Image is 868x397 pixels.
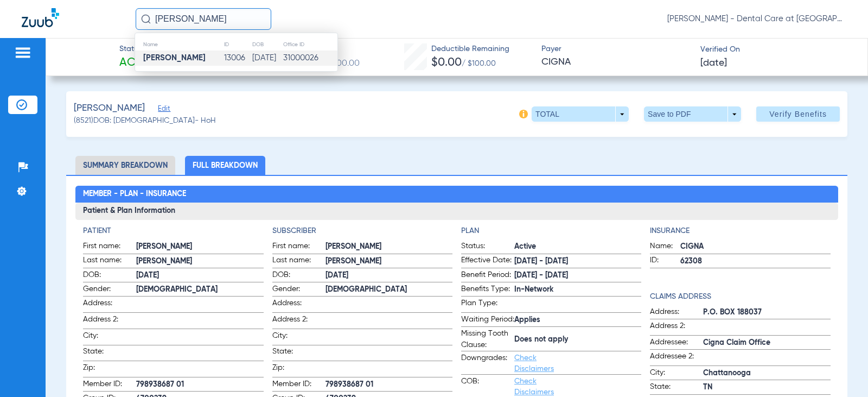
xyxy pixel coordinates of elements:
[461,269,514,282] span: Benefit Period:
[136,241,263,253] span: [PERSON_NAME]
[541,55,691,69] span: CIGNA
[703,337,830,349] span: Cigna Claim Office
[325,270,452,281] span: [DATE]
[756,106,840,122] button: Verify Benefits
[514,314,641,326] span: Applies
[185,156,265,175] li: Full Breakdown
[83,314,136,329] span: Address 2:
[461,283,514,297] span: Benefits Type:
[136,256,263,267] span: [PERSON_NAME]
[136,270,263,281] span: [DATE]
[83,255,136,268] span: Last name:
[650,241,680,254] span: Name:
[83,269,136,282] span: DOB:
[680,241,830,253] span: CIGNA
[272,269,325,282] span: DOB:
[461,298,514,312] span: Plan Type:
[769,110,827,118] span: Verify Benefits
[650,320,703,335] span: Address 2:
[461,255,514,268] span: Effective Date:
[272,241,325,254] span: First name:
[650,306,703,319] span: Address:
[158,105,168,115] span: Edit
[224,39,251,51] th: ID
[650,351,703,366] span: Addressee 2:
[272,283,325,297] span: Gender:
[461,241,514,254] span: Status:
[83,362,136,377] span: Zip:
[83,283,136,297] span: Gender:
[650,225,830,237] h4: Insurance
[119,55,157,71] span: Active
[283,51,337,66] td: 31000026
[532,106,629,122] button: TOTAL
[252,39,283,51] th: DOB
[514,256,641,267] span: [DATE] - [DATE]
[22,8,59,27] img: Zuub Logo
[83,298,136,312] span: Address:
[325,284,452,295] span: [DEMOGRAPHIC_DATA]
[514,354,554,373] a: Check Disclaimers
[272,330,325,345] span: City:
[514,334,641,345] span: Does not apply
[703,368,830,379] span: Chattanooga
[252,51,283,66] td: [DATE]
[462,60,496,67] span: / $100.00
[650,291,830,303] h4: Claims Address
[119,43,157,55] span: Status
[272,225,452,237] h4: Subscriber
[431,43,509,55] span: Deductible Remaining
[644,106,741,122] button: Save to PDF
[83,379,136,392] span: Member ID:
[461,225,641,237] h4: Plan
[75,203,838,220] h3: Patient & Plan Information
[700,56,727,70] span: [DATE]
[83,225,263,237] h4: Patient
[136,379,263,390] span: 798938687 01
[224,51,251,66] td: 13006
[650,381,703,394] span: State:
[283,39,337,51] th: Office ID
[461,352,514,374] span: Downgrades:
[74,115,216,127] span: (8521) DOB: [DEMOGRAPHIC_DATA] - HoH
[83,330,136,345] span: City:
[680,256,830,267] span: 62308
[667,14,846,24] span: [PERSON_NAME] - Dental Care at [GEOGRAPHIC_DATA]
[514,270,641,281] span: [DATE] - [DATE]
[83,346,136,361] span: State:
[74,102,145,115] span: [PERSON_NAME]
[272,314,325,329] span: Address 2:
[519,110,528,118] img: info-icon
[461,314,514,327] span: Waiting Period:
[83,241,136,254] span: First name:
[514,284,641,295] span: In-Network
[514,377,554,396] a: Check Disclaimers
[541,43,691,55] span: Payer
[325,379,452,390] span: 798938687 01
[136,284,263,295] span: [DEMOGRAPHIC_DATA]
[14,46,31,59] img: hamburger-icon
[431,57,462,68] span: $0.00
[650,337,703,350] span: Addressee:
[272,298,325,312] span: Address:
[75,156,175,175] li: Summary Breakdown
[143,54,206,62] strong: [PERSON_NAME]
[514,241,641,253] span: Active
[141,14,151,24] img: Search Icon
[75,186,838,203] h2: Member - Plan - Insurance
[136,8,271,30] input: Search for patients
[272,362,325,377] span: Zip:
[135,39,224,51] th: Name
[650,255,680,268] span: ID:
[272,346,325,361] span: State:
[700,44,850,55] span: Verified On
[703,307,830,318] span: P.O. BOX 188037
[325,256,452,267] span: [PERSON_NAME]
[272,255,325,268] span: Last name:
[703,382,830,393] span: TN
